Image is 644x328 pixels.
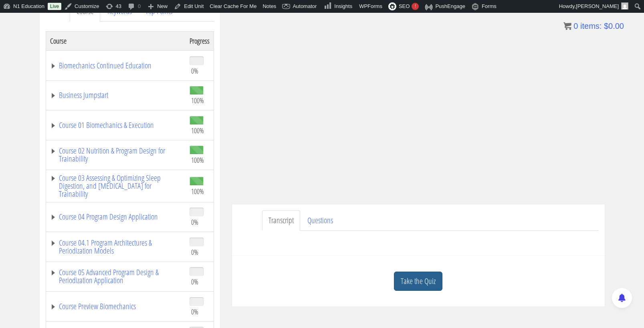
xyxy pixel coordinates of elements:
a: Course 02 Nutrition & Program Design for Trainability [50,147,182,163]
span: Insights [334,3,352,9]
a: Course 04 Program Design Application [50,213,182,221]
span: 100% [191,187,204,196]
span: 0% [191,277,198,286]
span: 100% [191,156,204,164]
a: Course 03 Assessing & Optimizing Sleep Digestion, and [MEDICAL_DATA] for Trainability [50,174,182,198]
span: SEO [399,3,410,9]
span: items: [580,22,602,30]
a: 0 items: $0.00 [563,22,624,30]
a: Course 05 Advanced Program Design & Periodization Application [50,268,182,284]
a: Take the Quiz [394,272,442,291]
a: Course 01 Biomechanics & Execution [50,121,182,129]
a: Transcript [262,210,300,231]
a: Course 04.1 Program Architectures & Periodization Models [50,239,182,255]
div: ! [412,3,419,10]
span: 0% [191,307,198,316]
img: icon11.png [563,22,571,30]
span: 0% [191,218,198,226]
span: 0% [191,248,198,256]
a: Biomechanics Continued Education [50,62,182,70]
span: [PERSON_NAME] [576,3,619,9]
span: 0% [191,66,198,75]
bdi: 0.00 [604,22,624,30]
span: $ [604,22,608,30]
a: Live [48,3,61,10]
span: 100% [191,126,204,135]
span: 100% [191,96,204,105]
a: Questions [301,210,339,231]
th: Progress [186,31,214,50]
th: Course [46,31,186,50]
a: Course Preview Biomechanics [50,302,182,310]
span: 0 [573,22,578,30]
a: Business Jumpstart [50,91,182,99]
